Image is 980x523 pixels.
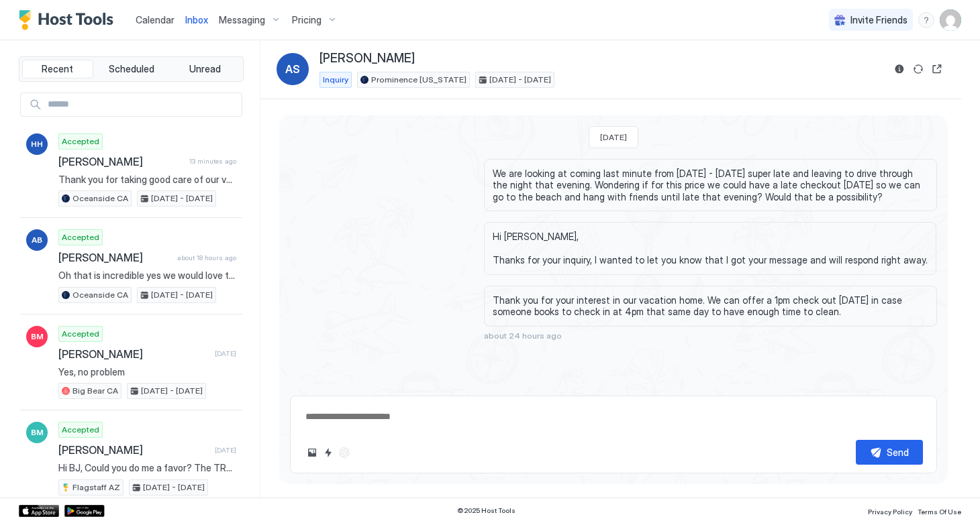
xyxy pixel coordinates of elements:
[22,60,93,78] button: Recent
[58,443,209,457] span: [PERSON_NAME]
[58,347,209,361] span: [PERSON_NAME]
[484,331,937,341] span: about 24 hours ago
[58,251,172,264] span: [PERSON_NAME]
[72,481,120,493] span: Flagstaff AZ
[169,60,240,78] button: Unread
[856,440,923,465] button: Send
[891,61,908,77] button: Reservation information
[219,14,265,26] span: Messaging
[887,445,909,459] div: Send
[320,51,415,66] span: [PERSON_NAME]
[215,446,236,455] span: [DATE]
[72,289,128,301] span: Oceanside CA
[493,168,928,203] span: We are looking at coming last minute from [DATE] - [DATE] super late and leaving to drive through...
[32,234,42,246] span: AB
[940,9,961,31] div: User profile
[109,63,154,75] span: Scheduled
[929,61,945,77] button: Open reservation
[151,192,213,205] span: [DATE] - [DATE]
[62,231,99,243] span: Accepted
[320,445,336,461] button: Quick reply
[13,477,46,510] iframe: Intercom live chat
[292,14,322,26] span: Pricing
[42,93,242,116] input: Input Field
[185,13,208,27] a: Inbox
[285,61,300,77] span: AS
[189,157,236,166] span: 13 minutes ago
[62,424,99,436] span: Accepted
[58,155,184,168] span: [PERSON_NAME]
[62,328,99,340] span: Accepted
[72,192,128,205] span: Oceanside CA
[62,135,99,148] span: Accepted
[323,74,348,86] span: Inquiry
[19,56,244,82] div: tab-group
[151,289,213,301] span: [DATE] - [DATE]
[371,74,467,86] span: Prominence [US_STATE]
[868,504,912,518] a: Privacy Policy
[493,294,928,318] span: Thank you for your interest in our vacation home. We can offer a 1pm check out [DATE] in case som...
[910,61,926,77] button: Sync reservation
[918,508,961,516] span: Terms Of Use
[72,385,118,397] span: Big Bear CA
[19,10,119,30] a: Host Tools Logo
[850,14,908,26] span: Invite Friends
[19,505,59,517] a: App Store
[64,505,105,517] a: Google Play Store
[31,426,44,439] span: BM
[58,462,236,474] span: Hi BJ, Could you do me a favor? The TRASH gets picked up every [DATE] morning, would you mind rol...
[58,270,236,282] span: Oh that is incredible yes we would love that opportunity☺️
[489,74,551,86] span: [DATE] - [DATE]
[42,63,73,75] span: Recent
[457,506,516,515] span: © 2025 Host Tools
[189,63,221,75] span: Unread
[600,132,627,142] span: [DATE]
[136,14,175,25] span: Calendar
[918,504,961,518] a: Terms Of Use
[493,231,928,266] span: Hi [PERSON_NAME], Thanks for your inquiry, I wanted to let you know that I got your message and w...
[136,13,175,27] a: Calendar
[918,12,934,28] div: menu
[185,14,208,25] span: Inbox
[868,508,912,516] span: Privacy Policy
[177,253,236,262] span: about 18 hours ago
[31,331,44,343] span: BM
[304,445,320,461] button: Upload image
[141,385,203,397] span: [DATE] - [DATE]
[96,60,167,78] button: Scheduled
[58,174,236,186] span: Thank you for taking good care of our vacation home. Can you please take a few minutes to write a...
[143,481,205,493] span: [DATE] - [DATE]
[31,138,43,150] span: HH
[215,349,236,358] span: [DATE]
[58,366,236,378] span: Yes, no problem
